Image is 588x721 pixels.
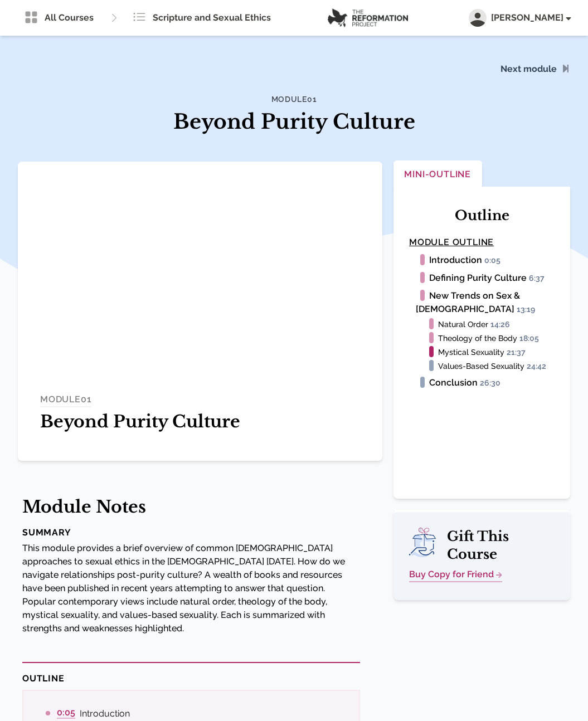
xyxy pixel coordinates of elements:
[393,160,482,190] button: Mini-Outline
[416,271,555,285] li: Defining Purity Culture
[480,378,506,388] span: 26:30
[491,11,570,25] span: [PERSON_NAME]
[57,707,75,719] span: 0:05
[484,256,506,266] span: 0:05
[153,11,271,25] span: Scripture and Sexual Ethics
[507,348,531,358] span: 21:37
[500,64,557,74] a: Next module
[126,7,278,29] a: Scripture and Sexual Ethics
[517,305,540,315] span: 13:19
[22,527,71,538] strong: SUMMARY
[416,376,555,389] li: Conclusion
[152,94,437,105] h4: Module 01
[527,362,551,372] span: 24:42
[529,274,550,284] span: 6:37
[438,332,555,344] li: Theology of the Body
[409,528,555,563] h2: Gift This Course
[438,346,555,358] li: Mystical Sexuality
[22,542,360,635] p: This module provides a brief overview of common [DEMOGRAPHIC_DATA] approaches to sexual ethics in...
[519,334,544,344] span: 18:05
[40,393,91,407] h4: MODULE 01
[22,673,65,684] strong: OUTLINE
[45,11,94,25] span: All Courses
[438,318,555,330] li: Natural Order
[409,236,555,249] h4: Module Outline
[416,289,555,316] li: New Trends on Sex & [DEMOGRAPHIC_DATA]
[80,707,313,720] div: Introduction
[22,497,360,517] h1: Module Notes
[490,320,515,330] span: 14:26
[18,7,100,29] a: All Courses
[438,360,555,372] li: Values-Based Sexuality
[18,162,382,367] iframe: Module 1 - Beyond Purity Culture
[152,107,437,137] h1: Beyond Purity Culture
[328,8,408,27] img: logo.png
[409,207,555,225] h2: Outline
[40,412,360,432] h1: Beyond Purity Culture
[469,9,570,27] button: [PERSON_NAME]
[416,254,555,267] li: Introduction
[409,568,502,582] a: Buy Copy for Friend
